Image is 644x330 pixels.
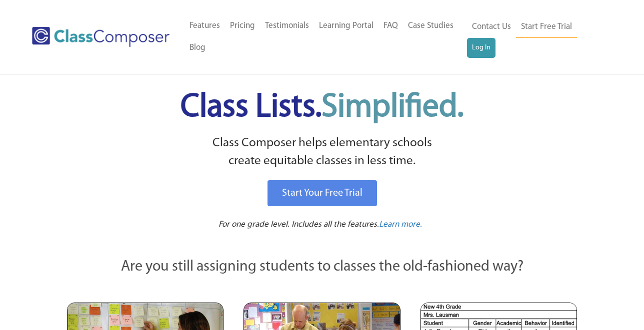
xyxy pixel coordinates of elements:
[379,219,422,231] a: Learn more.
[379,220,422,229] span: Learn more.
[184,15,225,37] a: Features
[67,256,577,278] p: Are you still assigning students to classes the old-fashioned way?
[467,16,604,58] nav: Header Menu
[180,91,463,124] span: Class Lists.
[516,16,577,38] a: Start Free Trial
[184,37,210,59] a: Blog
[467,16,516,38] a: Contact Us
[32,27,169,47] img: Class Composer
[378,15,403,37] a: FAQ
[260,15,314,37] a: Testimonials
[65,134,578,171] p: Class Composer helps elementary schools create equitable classes in less time.
[321,91,463,124] span: Simplified.
[267,180,377,206] a: Start Your Free Trial
[225,15,260,37] a: Pricing
[184,15,467,59] nav: Header Menu
[467,38,495,58] a: Log In
[282,188,362,198] span: Start Your Free Trial
[218,220,379,229] span: For one grade level. Includes all the features.
[403,15,458,37] a: Case Studies
[314,15,378,37] a: Learning Portal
